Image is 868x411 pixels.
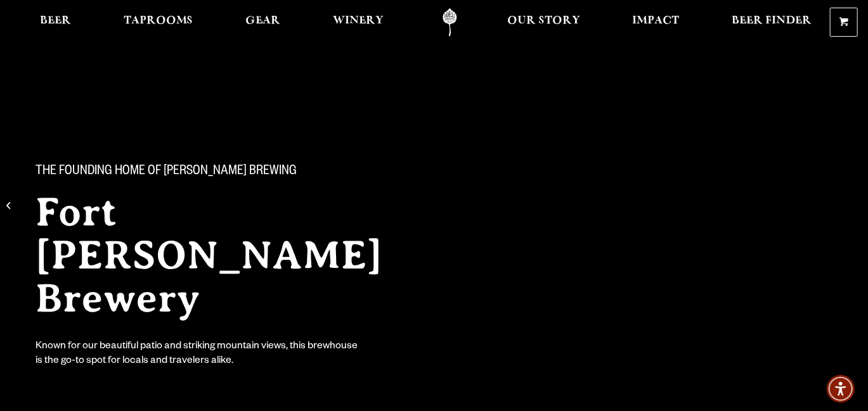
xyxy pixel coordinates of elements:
[333,16,384,26] span: Winery
[40,16,71,26] span: Beer
[827,375,855,403] div: Accessibility Menu
[237,8,288,37] a: Gear
[624,8,687,37] a: Impact
[36,191,431,320] h2: Fort [PERSON_NAME] Brewery
[732,16,812,26] span: Beer Finder
[426,8,474,37] a: Odell Home
[632,16,679,26] span: Impact
[36,340,360,369] div: Known for our beautiful patio and striking mountain views, this brewhouse is the go-to spot for l...
[32,8,79,37] a: Beer
[245,16,280,26] span: Gear
[325,8,392,37] a: Winery
[507,16,580,26] span: Our Story
[499,8,588,37] a: Our Story
[723,8,820,37] a: Beer Finder
[115,8,202,37] a: Taprooms
[124,16,193,26] span: Taprooms
[36,164,297,180] span: The Founding Home of [PERSON_NAME] Brewing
